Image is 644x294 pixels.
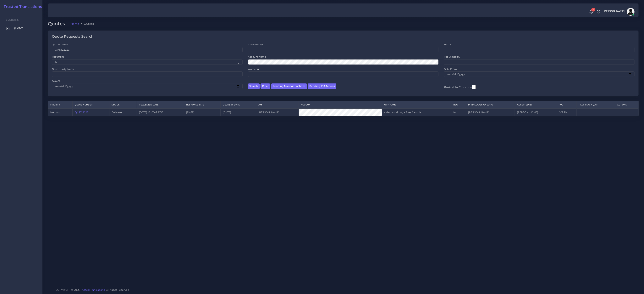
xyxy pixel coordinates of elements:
label: Accepted by [248,43,263,46]
th: Actions [615,101,639,109]
td: [DATE] [184,109,220,116]
a: QAR122223 [75,111,88,114]
th: Opp Name [382,101,451,109]
td: [PERSON_NAME] [515,109,557,116]
label: QAR Number [52,43,68,46]
th: Quote Number [72,101,109,109]
td: No [451,109,466,116]
label: Resizable Columns [444,85,476,89]
td: [DATE] [221,109,256,116]
th: WC [557,101,577,109]
label: Account Name [248,55,266,58]
button: Pending Manager Actions [271,83,307,89]
span: , All rights Reserved [105,288,129,292]
label: Wordcount [248,67,261,71]
label: Opportunity Name [52,67,74,71]
td: video subtitling - Free Sample [382,109,451,116]
label: Status [444,43,451,46]
th: Accepted by [515,101,557,109]
th: REC [451,101,466,109]
span: [PERSON_NAME] [603,10,625,13]
th: AM [256,101,299,109]
span: Quotes [13,26,24,30]
th: Fast Track QAR [576,101,615,109]
label: Date From [444,67,457,71]
button: Pending PM Actions [308,83,336,89]
th: Delivery Date [221,101,256,109]
a: Quotes [3,24,40,32]
td: 10920 [557,109,577,116]
label: Recurrent [52,55,64,58]
span: Sections [6,18,19,21]
td: [DATE] 16:47:49 EDT [137,109,184,116]
td: [PERSON_NAME] [466,109,515,116]
button: Search [248,83,260,89]
td: [PERSON_NAME] [256,109,299,116]
li: Quotes [79,22,94,26]
input: Resizable Columns [472,85,476,89]
td: Delivered [109,109,137,116]
a: Trusted Translations [1,5,42,9]
a: Trusted Translations [80,288,105,291]
th: Account [299,101,382,109]
span: COPYRIGHT © 2025 [56,288,129,292]
h4: Quote Requests Search [52,35,93,39]
img: avatar [627,8,635,16]
label: Requested by [444,55,460,58]
th: Response Time [184,101,220,109]
th: Status [109,101,137,109]
a: [PERSON_NAME]avatar [602,8,636,16]
a: Home [71,22,79,26]
th: Requested Date [137,101,184,109]
button: Clear [261,83,270,89]
label: Date To [52,80,61,83]
th: Priority [48,101,72,109]
h2: Quotes [48,21,68,27]
span: 1 [591,8,595,12]
span: medium [50,111,60,114]
th: Initially Assigned to [466,101,515,109]
a: 1 [588,10,595,14]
